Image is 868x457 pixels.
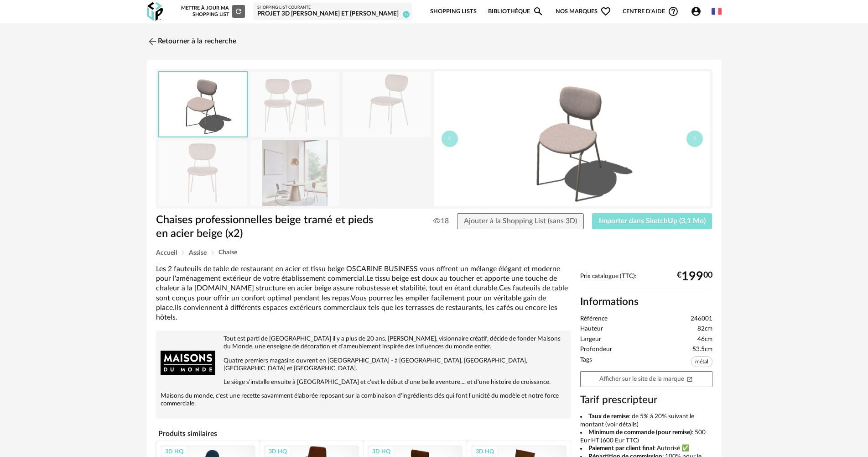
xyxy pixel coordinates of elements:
li: : 500 Eur HT (600 Eur TTC) [580,429,712,445]
li: : de 5% à 20% suivant le montant (voir détails) [580,413,712,429]
img: chaises-professionnelles-beige-trame-et-pieds-en-acier-beige-x2-1000-11-1-246001_2.jpg [343,72,431,137]
p: Quatre premiers magasins ouvrent en [GEOGRAPHIC_DATA] - à [GEOGRAPHIC_DATA], [GEOGRAPHIC_DATA], [... [161,357,567,373]
b: Taux de remise [588,413,629,420]
span: Nos marques [556,1,611,22]
h3: Tarif prescripteur [580,394,712,407]
span: 17 [403,11,410,18]
div: Breadcrumb [156,249,712,256]
li: : Autorisé ✅ [580,445,712,453]
span: 199 [681,273,703,280]
span: Importer dans SketchUp (3,1 Mo) [599,217,706,225]
span: 246001 [691,315,712,323]
span: Heart Outline icon [600,6,611,17]
h4: Produits similaires [156,427,571,441]
span: Magnify icon [533,6,544,17]
span: Accueil [156,250,177,256]
span: Largeur [580,336,601,344]
p: Maisons du monde, c'est une recette savamment élaborée reposant sur la combinaison d'ingrédients ... [161,392,567,408]
span: Chaise [218,249,237,256]
div: projet 3d [PERSON_NAME] et [PERSON_NAME] [257,10,408,18]
span: Refresh icon [234,9,243,14]
span: Profondeur [580,346,612,354]
img: fr [712,6,722,16]
span: Hauteur [580,325,603,333]
b: Paiement par client final [588,445,654,452]
span: Assise [189,250,207,256]
a: Afficher sur le site de la marqueOpen In New icon [580,371,712,387]
span: métal [691,356,712,367]
a: Retourner à la recherche [147,32,236,52]
span: 53.5cm [692,346,712,354]
span: Account Circle icon [691,6,702,17]
a: Shopping List courante projet 3d [PERSON_NAME] et [PERSON_NAME] 17 [257,5,408,18]
span: 46cm [697,336,712,344]
img: chaises-professionnelles-beige-trame-et-pieds-en-acier-beige-x2-1000-11-1-246001_1.jpg [250,72,339,137]
button: Importer dans SketchUp (3,1 Mo) [592,213,712,230]
div: Shopping List courante [257,5,408,11]
img: brand logo [161,335,215,390]
img: thumbnail.png [434,71,710,206]
div: Prix catalogue (TTC): [580,273,712,289]
img: svg+xml;base64,PHN2ZyB3aWR0aD0iMjQiIGhlaWdodD0iMjQiIHZpZXdCb3g9IjAgMCAyNCAyNCIgZmlsbD0ibm9uZSIgeG... [147,36,158,47]
span: Account Circle icon [691,6,706,17]
img: chaises-professionnelles-beige-trame-et-pieds-en-acier-beige-x2-1000-11-1-246001_4.jpg [159,140,247,205]
p: Le siège s'installe ensuite à [GEOGRAPHIC_DATA] et c'est le début d'une belle aventure.... et d'u... [161,378,567,386]
div: Les 2 fauteuils de table de restaurant en acier et tissu beige OSCARINE BUSINESS vous offrent un ... [156,264,571,323]
p: Tout est parti de [GEOGRAPHIC_DATA] il y a plus de 20 ans. [PERSON_NAME], visionnaire créatif, dé... [161,335,567,351]
span: Centre d'aideHelp Circle Outline icon [623,6,679,17]
b: Minimum de commande (pour remise) [588,429,692,436]
span: 82cm [697,325,712,333]
img: OXP [147,2,163,21]
img: chaises-professionnelles-beige-trame-et-pieds-en-acier-beige-x2-1000-11-1-246001_3.jpg [250,140,339,205]
h1: Chaises professionnelles beige tramé et pieds en acier beige (x2) [156,213,383,241]
span: 18 [433,216,449,226]
div: Mettre à jour ma Shopping List [179,5,245,18]
span: Référence [580,315,608,323]
a: Shopping Lists [430,1,477,22]
a: BibliothèqueMagnify icon [488,1,544,22]
div: € 00 [677,273,712,280]
span: Ajouter à la Shopping List (sans 3D) [464,217,577,225]
img: thumbnail.png [159,72,247,137]
button: Ajouter à la Shopping List (sans 3D) [457,213,584,230]
h2: Informations [580,295,712,309]
span: Tags [580,356,592,369]
span: Open In New icon [686,375,693,382]
span: Help Circle Outline icon [668,6,679,17]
